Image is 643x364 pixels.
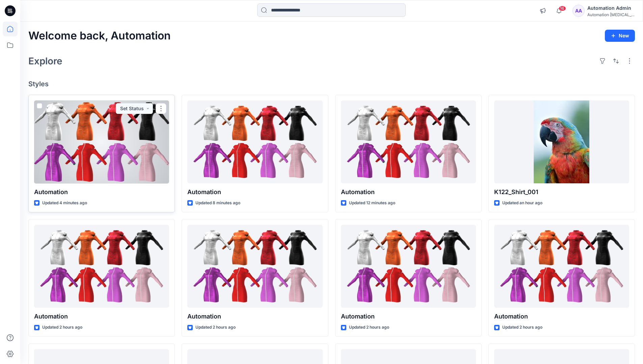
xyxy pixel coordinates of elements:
p: Automation [34,187,169,197]
a: K122_Shirt_001 [494,100,629,184]
p: K122_Shirt_001 [494,187,629,197]
div: AA [572,5,585,17]
a: Automation [341,225,476,308]
p: Automation [494,312,629,321]
div: Automation Admin [587,4,635,12]
div: Automation [MEDICAL_DATA]... [587,12,635,17]
button: New [605,30,635,42]
h4: Styles [28,80,635,88]
p: Updated 4 minutes ago [42,200,87,207]
a: Automation [187,225,322,308]
p: Updated 2 hours ago [349,324,389,331]
p: Automation [34,312,169,321]
p: Updated 2 hours ago [195,324,236,331]
p: Automation [341,312,476,321]
a: Automation [494,225,629,308]
p: Updated 8 minutes ago [195,200,240,207]
p: Automation [341,187,476,197]
p: Automation [187,187,322,197]
a: Automation [341,100,476,184]
h2: Explore [28,56,62,66]
h2: Welcome back, Automation [28,30,171,42]
a: Automation [34,100,169,184]
span: 16 [559,6,566,11]
p: Updated 2 hours ago [42,324,82,331]
a: Automation [187,100,322,184]
p: Updated 2 hours ago [502,324,542,331]
p: Updated an hour ago [502,200,542,207]
a: Automation [34,225,169,308]
p: Updated 12 minutes ago [349,200,395,207]
p: Automation [187,312,322,321]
